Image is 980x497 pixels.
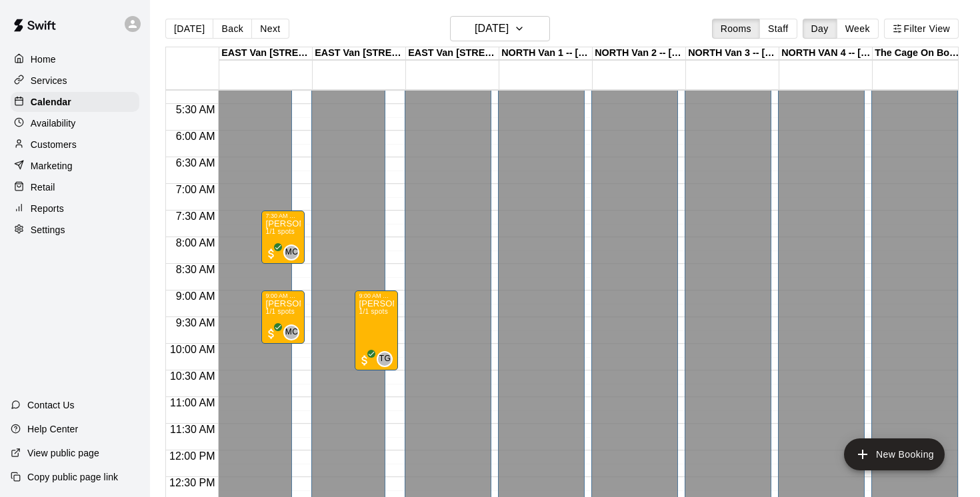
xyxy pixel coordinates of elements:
span: 1/1 spots filled [265,228,295,235]
p: Help Center [27,422,78,436]
div: 7:30 AM – 8:30 AM [265,213,301,219]
div: 9:00 AM – 10:30 AM: Mario Ma - Friday, Sept 19 @ East Van [355,290,398,370]
span: 12:30 PM [166,477,218,488]
span: 1/1 spots filled [359,308,388,315]
p: Marketing [31,159,73,173]
button: Filter View [884,19,959,39]
span: MC [285,326,298,339]
div: Michael Crouse [283,324,299,340]
button: Back [213,19,252,39]
span: 9:00 AM [173,290,219,302]
div: EAST Van [STREET_ADDRESS] [313,47,406,60]
p: Copy public page link [27,470,118,484]
p: Settings [31,223,65,237]
div: 9:00 AM – 10:00 AM [265,292,301,299]
a: Customers [11,135,139,155]
p: Reports [31,202,64,215]
span: 10:30 AM [167,370,219,382]
span: 1/1 spots filled [265,308,295,315]
p: Contact Us [27,398,75,412]
a: Home [11,49,139,69]
span: Michael Crouse [289,324,299,340]
span: TG [379,352,391,366]
a: Settings [11,220,139,240]
span: All customers have paid [358,354,371,367]
div: NORTH Van 2 -- [STREET_ADDRESS] [593,47,686,60]
a: Reports [11,199,139,219]
button: Staff [759,19,797,39]
div: EAST Van [STREET_ADDRESS] [219,47,313,60]
span: MC [285,246,298,259]
span: 6:00 AM [173,131,219,142]
div: The Cage On Boundary 1 -- [STREET_ADDRESS] ([PERSON_NAME] & [PERSON_NAME]), [GEOGRAPHIC_DATA] [873,47,966,60]
span: Michael Crouse [289,245,299,260]
span: 8:30 AM [173,264,219,275]
div: NORTH Van 3 -- [STREET_ADDRESS] [686,47,779,60]
div: Tyson Gillies [377,351,393,367]
div: 9:00 AM – 10:30 AM [359,292,394,299]
a: Services [11,71,139,91]
span: 5:30 AM [173,104,219,115]
span: Tyson Gillies [382,351,393,367]
button: [DATE] [450,16,550,41]
p: Services [31,74,67,87]
span: All customers have paid [265,247,278,260]
div: 7:30 AM – 8:30 AM: Nate Ketchum - Thursdays, Sept 11- to Spring Break @ East Van [261,211,305,264]
span: 7:30 AM [173,211,219,222]
a: Retail [11,177,139,197]
div: EAST Van [STREET_ADDRESS] [406,47,499,60]
button: Week [837,19,879,39]
p: View public page [27,446,99,460]
button: Rooms [712,19,760,39]
div: NORTH Van 1 -- [STREET_ADDRESS] [499,47,593,60]
span: 11:30 AM [167,424,219,435]
button: add [844,438,945,470]
a: Calendar [11,92,139,112]
span: 12:00 PM [166,450,218,462]
h6: [DATE] [475,19,509,38]
p: Retail [31,181,55,194]
p: Home [31,53,56,66]
a: Marketing [11,156,139,176]
span: 10:00 AM [167,344,219,355]
span: 8:00 AM [173,237,219,248]
p: Customers [31,138,77,151]
span: 6:30 AM [173,157,219,169]
span: 11:00 AM [167,397,219,408]
button: Day [803,19,837,39]
p: Availability [31,117,76,130]
p: Calendar [31,95,71,109]
div: 9:00 AM – 10:00 AM: John Rose - Friday, Sept 19 @ EastVan [261,290,305,344]
a: Availability [11,113,139,133]
div: Michael Crouse [283,245,299,260]
button: Next [251,19,289,39]
button: [DATE] [165,19,213,39]
div: NORTH VAN 4 -- [STREET_ADDRESS] [779,47,873,60]
span: 9:30 AM [173,317,219,328]
span: 7:00 AM [173,184,219,195]
span: All customers have paid [265,327,278,340]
